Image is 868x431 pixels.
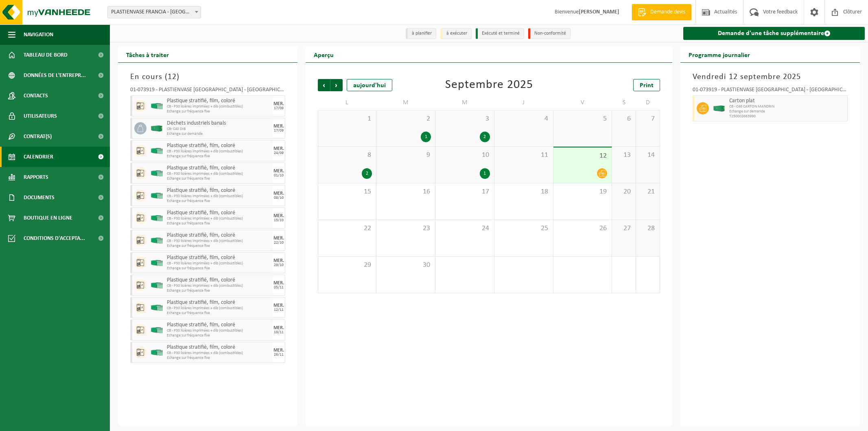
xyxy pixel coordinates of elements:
[151,282,163,288] img: HK-XP-30-GN-00
[24,24,53,45] span: Navigation
[439,114,490,123] span: 3
[151,125,163,132] img: HK-XC-40-GN-00
[24,187,55,208] span: Documents
[318,79,330,91] span: Précédent
[118,46,177,62] h2: Tâches à traiter
[167,277,271,284] span: Plastique stratifié, film, coloré
[380,187,431,196] span: 16
[130,87,285,95] div: 01-073919 - PLASTIENVASE [GEOGRAPHIC_DATA] - [GEOGRAPHIC_DATA]
[273,213,284,218] div: MER.
[151,170,163,176] img: HK-XP-30-GN-00
[167,109,271,114] span: Echange sur fréquence fixe
[498,114,549,123] span: 4
[713,106,725,112] img: HK-XC-40-GN-00
[498,151,549,160] span: 11
[273,258,284,263] div: MER.
[439,224,490,233] span: 24
[167,132,271,136] span: Echange sur demande
[273,281,284,286] div: MER.
[168,73,177,81] span: 12
[380,224,431,233] span: 23
[640,224,656,233] span: 28
[167,199,271,204] span: Echange sur fréquence fixe
[167,232,271,239] span: Plastique stratifié, film, coloré
[151,237,163,244] img: HK-XP-30-GN-00
[640,114,656,123] span: 7
[380,151,431,160] span: 9
[330,79,343,91] span: Suivant
[636,95,660,110] td: D
[445,79,533,91] div: Septembre 2025
[151,327,163,333] img: HK-XP-30-GN-00
[167,149,271,154] span: CB - P30 lisières imprimées + dib (combustibles)
[693,71,848,83] h3: Vendredi 12 septembre 2025
[729,104,845,109] span: CB - C40 CARTON MANDRIN
[167,210,271,216] span: Plastique stratifié, film, coloré
[274,129,284,133] div: 17/09
[528,28,571,39] li: Non-conformité
[274,353,284,357] div: 26/11
[558,114,608,123] span: 5
[273,124,284,129] div: MER.
[167,255,271,261] span: Plastique stratifié, film, coloré
[167,165,271,172] span: Plastique stratifié, film, coloré
[151,260,163,266] img: HK-XP-30-GN-00
[616,151,632,160] span: 13
[273,101,284,106] div: MER.
[435,95,494,110] td: M
[274,263,284,267] div: 29/10
[683,27,865,40] a: Demande d'une tâche supplémentaire
[167,328,271,333] span: CB - P30 lisières imprimées + dib (combustibles)
[167,299,271,306] span: Plastique stratifié, film, coloré
[640,82,654,89] span: Print
[362,168,372,179] div: 2
[130,71,285,83] h3: En cours ( )
[274,106,284,110] div: 17/09
[273,191,284,196] div: MER.
[648,8,687,16] span: Demande devis
[274,151,284,155] div: 24/09
[274,218,284,222] div: 15/10
[24,45,68,65] span: Tableau de bord
[729,114,845,119] span: T250002663990
[167,284,271,288] span: CB - P30 lisières imprimées + dib (combustibles)
[24,65,86,86] span: Données de l'entrepr...
[167,322,271,328] span: Plastique stratifié, film, coloré
[380,261,431,270] span: 30
[616,224,632,233] span: 27
[498,187,549,196] span: 18
[498,224,549,233] span: 25
[579,9,619,15] strong: [PERSON_NAME]
[167,239,271,244] span: CB - P30 lisières imprimées + dib (combustibles)
[167,221,271,226] span: Echange sur fréquence fixe
[151,103,163,109] img: HK-XP-30-GN-00
[640,151,656,160] span: 14
[476,28,524,39] li: Exécuté et terminé
[322,114,372,123] span: 1
[24,126,52,147] span: Contrat(s)
[318,95,377,110] td: L
[167,154,271,159] span: Echange sur fréquence fixe
[612,95,636,110] td: S
[632,4,691,20] a: Demande devis
[439,187,490,196] span: 17
[273,325,284,330] div: MER.
[167,266,271,271] span: Echange sur fréquence fixe
[376,95,435,110] td: M
[167,306,271,311] span: CB - P30 lisières imprimées + dib (combustibles)
[273,236,284,241] div: MER.
[273,169,284,174] div: MER.
[322,261,372,270] span: 29
[167,98,271,104] span: Plastique stratifié, film, coloré
[480,168,490,179] div: 1
[439,151,490,160] span: 10
[558,152,608,161] span: 12
[306,46,342,62] h2: Aperçu
[273,348,284,353] div: MER.
[167,187,271,194] span: Plastique stratifié, film, coloré
[151,215,163,221] img: HK-XP-30-GN-00
[274,330,284,334] div: 19/11
[167,261,271,266] span: CB - P30 lisières imprimées + dib (combustibles)
[322,151,372,160] span: 8
[480,132,490,142] div: 2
